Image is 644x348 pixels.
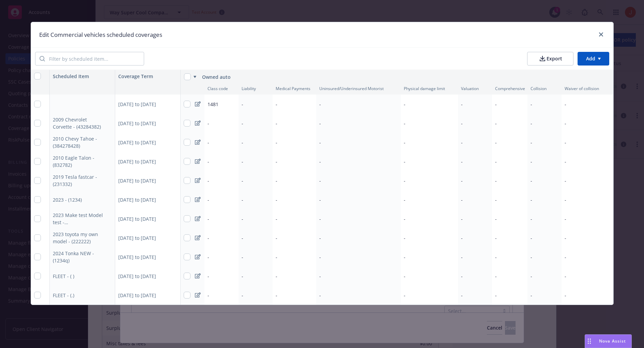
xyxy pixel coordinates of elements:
[242,216,243,222] span: -
[401,82,458,95] div: Physical damage limit
[115,286,181,305] div: [DATE] to [DATE]
[271,82,273,95] button: Resize column
[404,101,405,108] span: -
[276,235,277,241] span: -
[242,254,243,260] span: -
[202,73,597,81] div: Owned auto
[115,209,181,228] div: [DATE] to [DATE]
[53,196,104,203] div: 2023 - (1234)
[184,196,190,203] input: Select
[53,173,104,188] div: 2019 Tesla fastcar - (231332)
[276,177,277,184] span: -
[319,139,321,146] span: -
[404,253,405,261] span: -
[242,101,243,107] span: -
[184,253,190,260] input: Select
[599,338,626,344] span: Nova Assist
[242,177,243,184] span: -
[276,273,277,279] span: -
[276,120,277,127] span: -
[208,177,209,184] span: -
[242,197,243,203] span: -
[239,82,273,95] div: Liability
[115,70,181,82] div: Coverage Term
[237,82,239,95] button: Resize column
[319,197,321,203] span: -
[242,158,243,165] span: -
[53,212,104,226] div: 2023 Make test Model test - (12345rtyui67890c)
[404,292,405,299] span: -
[184,73,191,80] input: Select all
[184,234,190,241] input: Select
[208,254,209,260] span: -
[53,292,104,299] div: FLEET - (.)
[184,120,190,127] input: Select
[242,120,243,127] span: -
[319,235,321,241] span: -
[315,82,317,95] button: Resize column
[404,158,405,165] span: -
[404,215,405,222] span: -
[184,215,190,222] input: Select
[115,95,181,114] div: [DATE] to [DATE]
[276,197,277,203] span: -
[319,292,321,299] span: -
[184,292,190,299] input: Select
[184,158,190,165] input: Select
[276,254,277,260] span: -
[319,177,321,184] span: -
[404,139,405,146] span: -
[204,82,239,95] div: Class code
[53,231,104,245] div: 2023 toyota my own model - (222222)
[276,216,277,222] span: -
[276,158,277,165] span: -
[242,273,243,279] span: -
[53,135,104,149] div: 2010 Chevy Tahoe - (384278428)
[404,120,405,127] span: -
[184,177,190,184] input: Select
[208,197,209,203] span: -
[208,101,218,107] span: 1481
[276,139,277,146] span: -
[273,82,316,95] div: Medical Payments
[585,335,594,348] div: Drag to move
[208,158,209,165] span: -
[115,133,181,152] div: [DATE] to [DATE]
[184,101,190,107] input: Select
[184,139,190,146] input: Select
[404,177,405,184] span: -
[208,273,209,279] span: -
[585,334,632,348] button: Nova Assist
[208,235,209,241] span: -
[319,158,321,165] span: -
[404,234,405,242] span: -
[53,116,104,130] div: 2009 Chevrolet Corvette - (43284382)
[276,101,277,107] span: -
[115,152,181,171] div: [DATE] to [DATE]
[115,228,181,247] div: [DATE] to [DATE]
[179,82,181,95] button: Resize column
[115,266,181,286] div: [DATE] to [DATE]
[319,216,321,222] span: -
[316,82,401,95] div: Uninsured/Underinsured Motorist
[319,254,321,260] span: -
[53,273,104,280] div: FLEET - ( )
[208,139,209,146] span: -
[208,292,209,299] span: -
[404,273,405,280] span: -
[242,139,243,146] span: -
[53,250,104,264] div: 2024 Tonka NEW - (1234q)
[115,247,181,266] div: [DATE] to [DATE]
[115,114,181,133] div: [DATE] to [DATE]
[208,120,209,127] span: -
[45,52,144,65] input: Filter by scheduled item...
[242,235,243,241] span: -
[319,120,321,127] span: -
[208,216,209,222] span: -
[115,171,181,190] div: [DATE] to [DATE]
[276,292,277,299] span: -
[50,70,115,82] div: Scheduled Item
[399,82,401,95] button: Resize column
[184,273,190,279] input: Select
[242,292,243,299] span: -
